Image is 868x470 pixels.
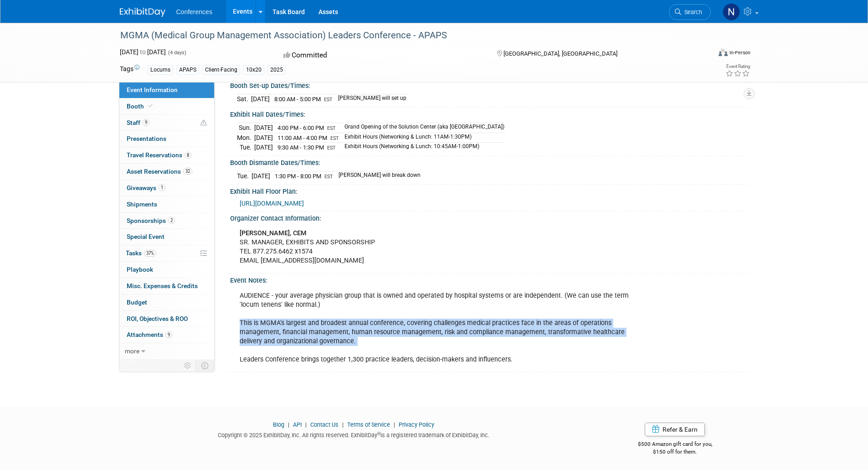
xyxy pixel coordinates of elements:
[120,48,166,56] span: [DATE] [DATE]
[681,9,702,15] span: Search
[127,299,147,306] span: Budget
[347,421,390,428] a: Terms of Service
[503,50,617,57] span: [GEOGRAPHIC_DATA], [GEOGRAPHIC_DATA]
[230,156,749,167] div: Booth Dismantle Dates/Times:
[185,152,191,159] span: 8
[237,171,252,181] td: Tue.
[139,48,147,56] span: to
[119,131,214,147] a: Presentations
[657,47,751,61] div: Event Format
[723,3,740,21] img: Nichole Naoum
[719,49,728,56] img: Format-Inperson.png
[143,119,149,126] span: 9
[230,185,749,196] div: Exhibit Hall Floor Plan:
[377,431,380,436] sup: ®
[119,294,214,310] a: Budget
[125,347,139,355] span: more
[237,133,254,143] td: Mon.
[176,8,212,15] span: Conferences
[252,171,270,181] td: [DATE]
[176,65,199,75] div: APAPS
[230,212,749,223] div: Organizer Contact Information:
[240,200,304,207] a: [URL][DOMAIN_NAME]
[127,282,198,289] span: Misc. Expenses & Credits
[127,168,192,175] span: Asset Reservations
[324,174,333,180] span: EST
[127,315,188,322] span: ROI, Objectives & ROO
[391,421,397,428] span: |
[254,143,273,152] td: [DATE]
[165,331,172,338] span: 9
[127,201,157,208] span: Shipments
[277,144,324,151] span: 9:30 AM - 1:30 PM
[168,217,175,224] span: 2
[645,423,705,436] a: Refer & Earn
[237,94,251,104] td: Sat.
[119,180,214,196] a: Giveaways1
[148,103,153,108] i: Booth reservation complete
[202,65,240,75] div: Client-Facing
[167,50,186,56] span: (4 days)
[195,360,214,372] td: Toggle Event Tabs
[119,245,214,261] a: Tasks37%
[120,64,139,75] td: Tags
[601,448,749,456] div: $150 off for them.
[729,49,750,56] div: In-Person
[127,184,165,191] span: Giveaways
[144,250,156,257] span: 37%
[330,135,339,141] span: EST
[117,27,697,44] div: MGMA (Medical Group Management Association) Leaders Conference - APAPS
[267,65,286,75] div: 2025
[127,266,153,273] span: Playbook
[254,133,273,143] td: [DATE]
[333,94,406,104] td: [PERSON_NAME] will set up
[327,145,336,151] span: EST
[127,119,149,126] span: Staff
[237,123,254,133] td: Sun.
[119,343,214,359] a: more
[277,124,324,131] span: 4:00 PM - 6:00 PM
[310,421,339,428] a: Contact Us
[254,123,273,133] td: [DATE]
[324,97,333,103] span: EST
[303,421,309,428] span: |
[293,421,302,428] a: API
[148,65,173,75] div: Locums
[126,249,156,257] span: Tasks
[127,86,178,93] span: Event Information
[230,108,749,119] div: Exhibit Hall Dates/Times:
[333,171,421,181] td: [PERSON_NAME] will break down
[669,4,711,20] a: Search
[119,147,214,163] a: Travel Reservations8
[233,287,647,369] div: AUDIENCE - your average physician group that is owned and operated by hospital systems or are ind...
[240,229,307,237] b: [PERSON_NAME], CEM
[275,173,321,180] span: 1:30 PM - 8:00 PM
[230,274,749,285] div: Event Notes:
[200,119,207,127] span: Potential Scheduling Conflict -- at least one attendee is tagged in another overlapping event.
[119,213,214,229] a: Sponsorships2
[120,429,588,439] div: Copyright © 2025 ExhibitDay, Inc. All rights reserved. ExhibitDay is a registered trademark of Ex...
[230,79,749,90] div: Booth Set-up Dates/Times:
[251,94,270,104] td: [DATE]
[127,151,191,159] span: Travel Reservations
[274,96,321,103] span: 8:00 AM - 5:00 PM
[119,311,214,327] a: ROI, Objectives & ROO
[119,262,214,278] a: Playbook
[277,134,327,141] span: 11:00 AM - 4:00 PM
[119,196,214,212] a: Shipments
[340,421,346,428] span: |
[237,143,254,152] td: Tue.
[327,125,336,131] span: EST
[339,133,504,143] td: Exhibit Hours (Networking & Lunch: 11AM-1:30PM)
[119,164,214,180] a: Asset Reservations32
[119,115,214,131] a: Staff9
[120,8,165,17] img: ExhibitDay
[281,47,482,63] div: Committed
[286,421,292,428] span: |
[119,278,214,294] a: Misc. Expenses & Credits
[233,224,647,270] div: SR. MANAGER, EXHIBITS AND SPONSORSHIP TEL 877.275.6462 x1574 EMAIL [EMAIL_ADDRESS][DOMAIN_NAME]
[399,421,434,428] a: Privacy Policy
[180,360,196,372] td: Personalize Event Tab Strip
[127,331,172,338] span: Attachments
